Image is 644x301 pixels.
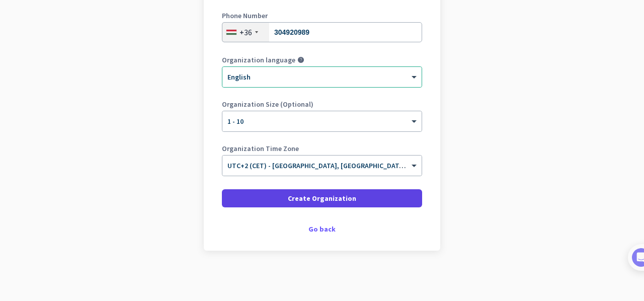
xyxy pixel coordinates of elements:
label: Organization Size (Optional) [222,101,422,108]
div: Go back [222,225,422,233]
div: +36 [239,27,252,37]
label: Organization language [222,56,295,63]
i: help [297,56,304,63]
label: Organization Time Zone [222,145,422,152]
input: 1 234 5678 [222,22,422,42]
span: Create Organization [288,193,356,203]
label: Phone Number [222,12,422,19]
button: Create Organization [222,189,422,207]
